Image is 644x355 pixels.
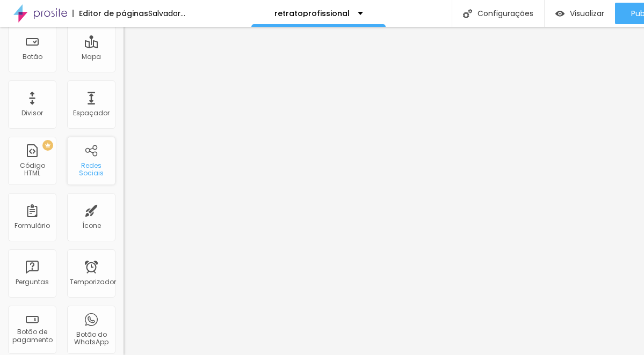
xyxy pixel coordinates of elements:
img: Ícone [463,9,472,18]
font: Botão [23,52,42,61]
font: Configurações [477,8,533,19]
font: Salvador... [148,8,185,19]
font: Redes Sociais [79,161,104,177]
font: Mapa [82,52,101,61]
font: Perguntas [16,277,49,286]
font: Visualizar [570,8,604,19]
font: Temporizador [70,277,116,286]
font: Editor de páginas [79,8,148,19]
font: retratoprofissional [274,8,350,19]
font: Formulário [15,221,50,230]
img: view-1.svg [555,9,565,18]
font: Botão de pagamento [12,327,53,344]
font: Botão do WhatsApp [74,330,108,346]
font: Divisor [21,108,43,117]
font: Espaçador [73,108,110,117]
button: Visualizar [545,3,615,24]
font: Ícone [82,221,101,230]
font: Código HTML [20,161,45,177]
